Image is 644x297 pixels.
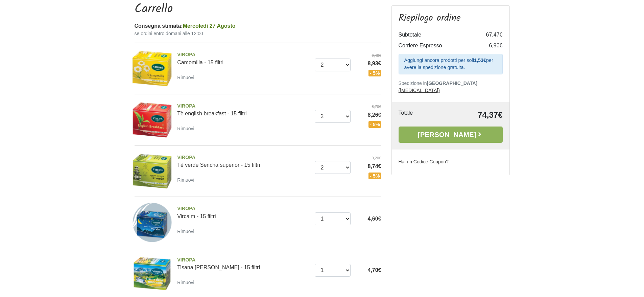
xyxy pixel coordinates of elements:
[177,154,310,161] span: VIROPA
[367,267,381,273] span: 4,70€
[132,254,172,294] img: Tisana della montagna - 15 filtri
[356,60,381,68] span: 8,93€
[177,102,310,117] a: VIROPATè english breakfast - 15 filtri
[177,229,194,234] small: Rimuovi
[399,88,440,93] a: ([MEDICAL_DATA])
[476,40,503,51] td: 6,90€
[132,100,172,140] img: Tè english breakfast - 15 filtri
[132,202,172,243] img: Vircalm - 15 filtri
[177,73,197,82] a: Rimuovi
[399,127,503,143] a: [PERSON_NAME]
[399,158,449,165] label: Hai un Codice Coupon?
[177,124,197,133] a: Rimuovi
[177,205,310,212] span: VIROPA
[132,48,172,89] img: Camomilla - 15 filtri
[135,30,381,37] small: se ordini entro domani alle 12:00
[368,121,381,128] span: - 5%
[177,280,194,285] small: Rimuovi
[356,155,381,161] del: 9,20€
[177,177,194,183] small: Rimuovi
[474,58,486,63] strong: 1,53€
[399,54,503,74] div: Aggiungi ancora prodotti per soli per avere la spedizione gratuita.
[177,154,310,168] a: VIROPATè verde Sencha superior - 15 filtri
[177,51,310,59] span: VIROPA
[356,53,381,59] del: 9,40€
[177,278,197,287] a: Rimuovi
[177,51,310,65] a: VIROPACamomilla - 15 filtri
[177,227,197,235] a: Rimuovi
[399,29,476,40] td: Subtotale
[177,126,194,131] small: Rimuovi
[177,176,197,184] a: Rimuovi
[399,109,437,121] td: Totale
[437,109,503,121] td: 74,37€
[177,102,310,110] span: VIROPA
[356,111,381,119] span: 8,26€
[399,40,476,51] td: Corriere Espresso
[177,75,194,80] small: Rimuovi
[177,256,310,264] span: VIROPA
[135,22,381,30] div: Consegna stimata:
[177,205,310,219] a: VIROPAVircalm - 15 filtri
[399,13,503,24] h3: Riepilogo ordine
[183,23,236,29] span: Mercoledì 27 Agosto
[356,162,381,170] span: 8,74€
[399,80,503,94] p: Spedizione in
[177,256,310,271] a: VIROPATisana [PERSON_NAME] - 15 filtri
[132,151,172,191] img: Tè verde Sencha superior - 15 filtri
[399,159,449,164] u: Hai un Codice Coupon?
[135,2,381,17] h1: Carrello
[427,81,478,86] b: [GEOGRAPHIC_DATA]
[356,104,381,110] del: 8,70€
[368,70,381,76] span: - 5%
[368,173,381,179] span: - 5%
[367,216,381,222] span: 4,60€
[476,29,503,40] td: 67,47€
